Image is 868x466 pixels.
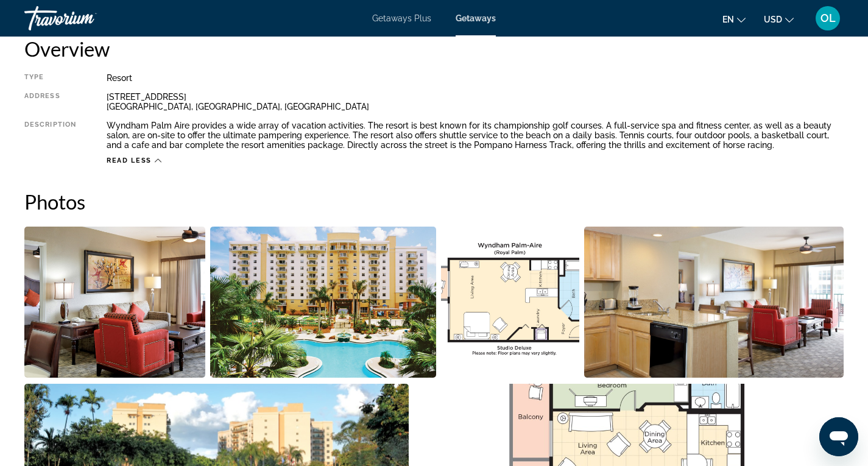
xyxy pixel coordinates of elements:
div: Wyndham Palm Aire provides a wide array of vacation activities. The resort is best known for its ... [107,121,844,150]
button: Change language [722,10,746,28]
span: en [722,15,734,24]
button: Open full-screen image slider [210,226,437,378]
button: User Menu [812,5,844,31]
h2: Overview [24,37,844,61]
span: Read less [107,157,152,164]
button: Open full-screen image slider [441,226,579,378]
button: Open full-screen image slider [584,226,844,378]
div: Description [24,121,76,150]
iframe: Button to launch messaging window [819,417,858,456]
a: Travorium [24,2,146,34]
button: Read less [107,156,161,165]
h2: Photos [24,189,844,214]
span: USD [764,15,782,24]
div: Type [24,73,76,83]
button: Change currency [764,10,794,28]
button: Open full-screen image slider [24,226,205,378]
a: Getaways Plus [372,13,431,23]
span: OL [820,12,836,24]
div: Resort [107,73,844,83]
div: Address [24,92,76,111]
a: Getaways [456,13,496,23]
div: [STREET_ADDRESS] [GEOGRAPHIC_DATA], [GEOGRAPHIC_DATA], [GEOGRAPHIC_DATA] [107,92,844,111]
